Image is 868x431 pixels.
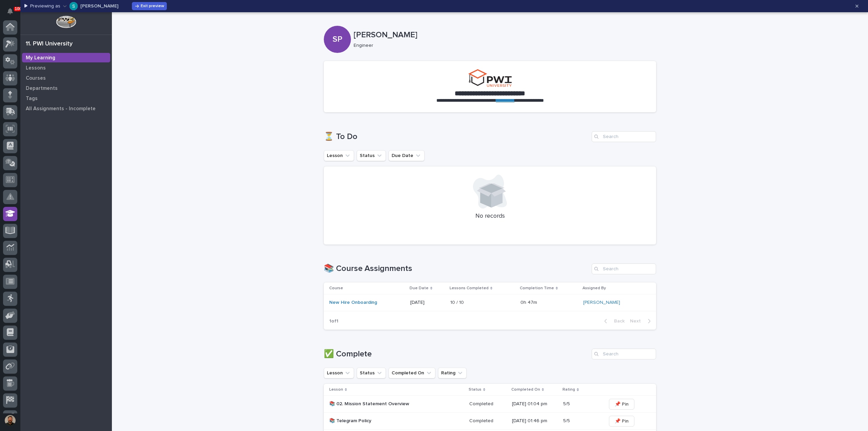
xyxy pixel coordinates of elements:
button: 📌 Pin [609,416,634,427]
input: Search [592,263,656,274]
p: Course [329,285,343,292]
p: Tags [26,96,38,102]
p: My Learning [26,55,55,61]
img: Workspace Logo [56,16,76,28]
p: Engineer [354,43,651,48]
span: 📌 Pin [615,418,629,425]
p: [PERSON_NAME] [80,4,118,8]
p: [PERSON_NAME] [354,30,653,40]
tr: 📚 Telegram PolicyCompletedCompleted [DATE] 01:46 pm5/55/5 📌 Pin [324,413,656,430]
a: Workspace Logo [20,12,112,35]
a: Courses [20,73,112,83]
p: Lessons [26,65,46,71]
tr: 📚 02. Mission Statement OverviewCompletedCompleted [DATE] 01:04 pm5/55/5 📌 Pin [324,396,656,413]
img: pwi-university-small.png [468,69,512,87]
p: Courses [26,75,46,81]
button: Lesson [324,150,354,161]
button: Next [627,318,656,324]
div: 11. PWI University [26,40,73,48]
input: Search [592,349,656,359]
p: 5/5 [563,400,571,407]
p: No records [332,213,648,220]
p: Completed On [511,386,540,393]
tr: New Hire Onboarding [DATE]10 / 1010 / 10 0h 47m0h 47m [PERSON_NAME] [324,294,656,311]
p: Previewing as [30,3,60,9]
a: Departments [20,83,112,93]
p: 📚 02. Mission Statement Overview [329,401,448,407]
p: 10 / 10 [450,298,465,306]
p: 5/5 [563,417,571,424]
button: Back [599,318,627,324]
p: 100 [15,6,22,11]
p: Completed [469,400,495,407]
h1: ✅ Complete [324,349,589,359]
p: Departments [26,85,58,92]
span: Next [630,319,645,324]
button: Status [357,150,386,161]
a: All Assignments - Incomplete [20,103,112,114]
p: Rating [563,386,575,393]
button: 📌 Pin [609,399,634,410]
p: [DATE] [410,300,445,306]
span: 📌 Pin [615,401,629,408]
a: New Hire Onboarding [329,300,377,306]
p: [DATE] 01:46 pm [512,418,558,424]
a: Lessons [20,63,112,73]
h1: 📚 Course Assignments [324,264,589,274]
input: Search [592,131,656,142]
button: Status [357,368,386,378]
button: Notifications [3,4,17,18]
span: Exit preview [141,4,164,8]
p: All Assignments - Incomplete [26,106,96,112]
a: Tags [20,93,112,103]
button: Sid Pareek[PERSON_NAME] [63,1,118,12]
span: Back [610,319,625,324]
p: Due Date [410,285,429,292]
button: users-avatar [3,413,17,428]
button: Lesson [324,368,354,378]
h1: ⏳ To Do [324,132,589,142]
img: Sid Pareek [70,2,78,10]
p: Lesson [329,386,343,393]
p: Status [469,386,481,393]
button: Completed On [389,368,435,378]
p: 0h 47m [520,298,538,306]
a: [PERSON_NAME] [583,300,620,306]
button: Rating [438,368,467,378]
p: [DATE] 01:04 pm [512,401,558,407]
div: Notifications100 [8,8,17,19]
button: Due Date [389,150,425,161]
p: Lessons Completed [450,285,489,292]
p: 📚 Telegram Policy [329,418,448,424]
a: My Learning [20,53,112,63]
div: SP [324,7,351,44]
p: Completed [469,417,495,424]
p: Assigned By [583,285,606,292]
button: Exit preview [132,2,167,10]
p: 1 of 1 [324,313,344,330]
p: Completion Time [520,285,554,292]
